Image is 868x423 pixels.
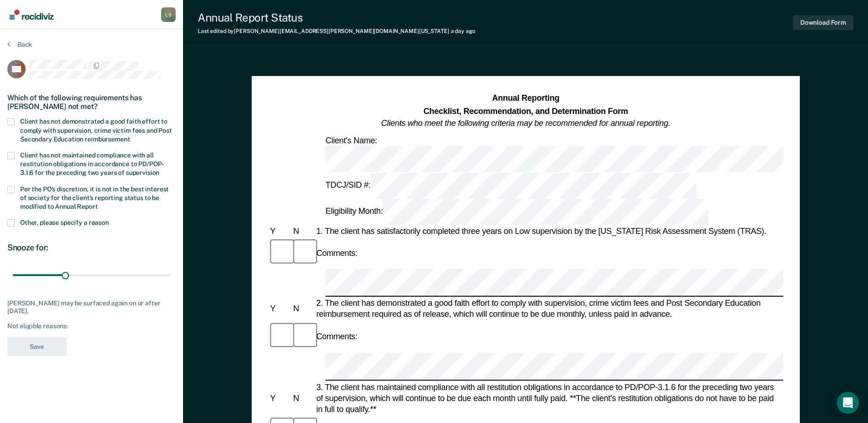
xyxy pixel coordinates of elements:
[161,7,176,22] button: Profile dropdown button
[198,28,475,34] div: Last edited by [PERSON_NAME][EMAIL_ADDRESS][PERSON_NAME][DOMAIN_NAME][US_STATE]
[7,243,176,253] div: Snooze for:
[268,226,291,237] div: Y
[20,185,169,210] span: Per the PO’s discretion, it is not in the best interest of society for the client’s reporting sta...
[314,298,783,320] div: 2. The client has demonstrated a good faith effort to comply with supervision, crime victim fees ...
[161,7,176,22] div: L S
[291,226,314,237] div: N
[323,199,710,225] div: Eligibility Month:
[7,40,32,49] button: Back
[7,337,66,356] button: Save
[268,304,291,315] div: Y
[7,299,176,315] div: [PERSON_NAME] may be surfaced again on or after [DATE].
[451,28,475,34] span: a day ago
[198,11,475,24] div: Annual Report Status
[793,15,853,30] button: Download Form
[323,173,698,199] div: TDCJ/SID #:
[10,10,54,20] img: Recidiviz
[268,393,291,404] div: Y
[291,304,314,315] div: N
[291,393,314,404] div: N
[7,322,176,330] div: Not eligible reasons:
[314,381,783,415] div: 3. The client has maintained compliance with all restitution obligations in accordance to PD/POP-...
[7,86,176,118] div: Which of the following requirements has [PERSON_NAME] not met?
[837,392,859,414] div: Open Intercom Messenger
[314,248,359,259] div: Comments:
[20,152,164,176] span: Client has not maintained compliance with all restitution obligations in accordance to PD/POP-3.1...
[314,331,359,342] div: Comments:
[20,219,109,226] span: Other, please specify a reason
[423,106,628,115] strong: Checklist, Recommendation, and Determination Form
[381,119,670,128] em: Clients who meet the following criteria may be recommended for annual reporting.
[20,118,172,142] span: Client has not demonstrated a good faith effort to comply with supervision, crime victim fees and...
[314,226,783,237] div: 1. The client has satisfactorily completed three years on Low supervision by the [US_STATE] Risk ...
[492,94,559,103] strong: Annual Reporting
